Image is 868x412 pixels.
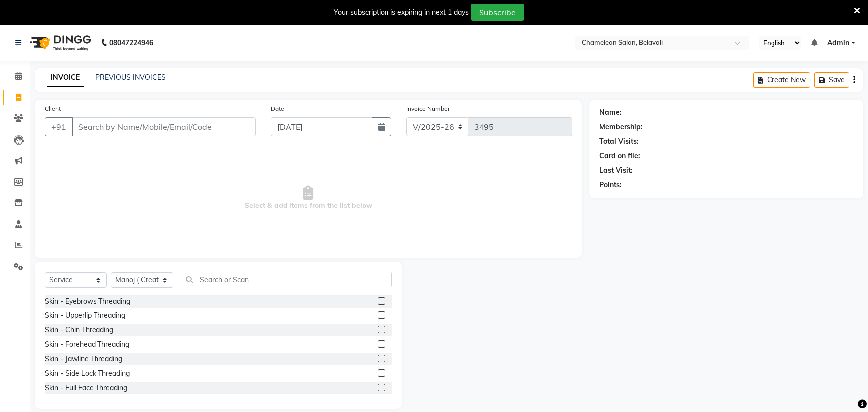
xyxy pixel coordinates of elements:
[827,38,849,48] span: Admin
[406,104,450,113] label: Invoice Number
[271,104,284,113] label: Date
[45,296,130,307] div: Skin - Eyebrows Threading
[181,272,392,287] input: Search or Scan
[599,151,640,161] div: Card on file:
[599,107,622,118] div: Name:
[753,72,810,88] button: Create New
[109,29,153,57] b: 08047224946
[45,354,122,364] div: Skin - Jawline Threading
[599,122,643,132] div: Membership:
[45,339,129,350] div: Skin - Forehead Threading
[599,180,622,190] div: Points:
[45,104,61,113] label: Client
[45,148,572,248] span: Select & add items from the list below
[45,310,125,321] div: Skin - Upperlip Threading
[45,325,113,335] div: Skin - Chin Threading
[45,117,73,136] button: +91
[334,7,469,18] div: Your subscription is expiring in next 1 days
[47,69,84,87] a: INVOICE
[45,368,130,379] div: Skin - Side Lock Threading
[72,117,256,136] input: Search by Name/Mobile/Email/Code
[599,136,639,147] div: Total Visits:
[25,29,94,57] img: logo
[96,73,166,82] a: PREVIOUS INVOICES
[599,165,633,176] div: Last Visit:
[814,72,849,88] button: Save
[45,383,127,393] div: Skin - Full Face Threading
[471,4,524,21] button: Subscribe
